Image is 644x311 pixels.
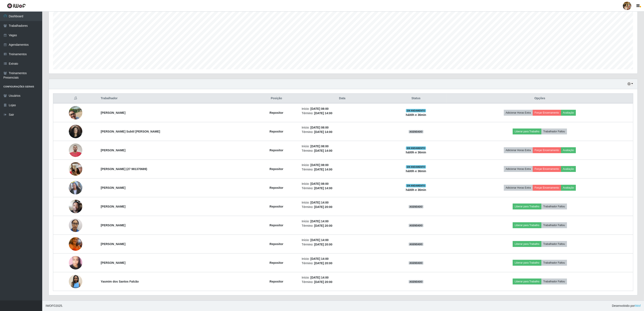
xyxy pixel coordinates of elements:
[69,216,82,234] img: 1744637826389.jpeg
[406,188,426,192] strong: há 00 h e 36 min
[533,110,561,116] button: Forçar Encerramento
[101,261,125,264] strong: [PERSON_NAME]
[302,125,383,130] li: Início:
[314,261,332,265] time: [DATE] 20:00
[541,222,567,228] button: Trabalhador Faltou
[533,185,561,191] button: Forçar Encerramento
[270,280,283,283] strong: Repositor
[101,149,125,152] strong: [PERSON_NAME]
[302,275,383,280] li: Início:
[310,182,329,185] time: [DATE] 08:00
[513,260,541,266] button: Liberar para Trabalho
[69,160,82,178] img: 1753832267951.jpeg
[310,126,329,129] time: [DATE] 08:00
[310,163,329,167] time: [DATE] 08:00
[302,280,383,284] li: Término:
[314,243,332,246] time: [DATE] 20:00
[69,275,82,288] img: 1751205248263.jpeg
[302,130,383,134] li: Término:
[406,113,426,117] strong: há 00 h e 36 min
[270,242,283,246] strong: Repositor
[302,167,383,172] li: Término:
[302,219,383,224] li: Início:
[513,222,541,228] button: Liberar para Trabalho
[69,235,82,253] img: 1744940135172.jpeg
[541,204,567,209] button: Trabalhador Faltou
[541,279,567,284] button: Trabalhador Faltou
[561,166,576,172] button: Avaliação
[101,242,125,246] strong: [PERSON_NAME]
[310,220,329,223] time: [DATE] 14:00
[270,205,283,208] strong: Repositor
[101,130,160,133] strong: [PERSON_NAME] Subtil [PERSON_NAME]
[270,111,283,114] strong: Repositor
[310,238,329,242] time: [DATE] 14:00
[314,280,332,284] time: [DATE] 20:00
[69,176,82,200] img: 1753373810898.jpeg
[314,130,332,134] time: [DATE] 14:00
[409,261,423,265] span: AGENDADO
[314,205,332,209] time: [DATE] 20:00
[270,149,283,152] strong: Repositor
[302,257,383,261] li: Início:
[101,186,125,189] strong: [PERSON_NAME]
[406,184,426,187] span: EM ANDAMENTO
[314,224,332,227] time: [DATE] 20:00
[635,304,641,307] a: iWof
[406,151,426,154] strong: há 00 h e 36 min
[302,182,383,186] li: Início:
[69,254,82,272] img: 1750798204685.jpeg
[504,166,533,172] button: Adicionar Horas Extra
[302,261,383,265] li: Término:
[270,224,283,227] strong: Repositor
[98,94,254,103] th: Trabalhador
[69,101,82,125] img: 1744982443257.jpeg
[302,111,383,115] li: Término:
[314,186,332,190] time: [DATE] 14:00
[302,238,383,242] li: Início:
[302,200,383,205] li: Início:
[101,280,139,283] strong: Yasmim dos Santos Falcão
[101,167,147,171] strong: [PERSON_NAME] (27 981370689)
[541,241,567,247] button: Trabalhador Faltou
[270,186,283,189] strong: Repositor
[406,169,426,173] strong: há 00 h e 36 min
[504,147,533,153] button: Adicionar Horas Extra
[270,261,283,264] strong: Repositor
[409,224,423,227] span: AGENDADO
[406,146,426,150] span: EM ANDAMENTO
[46,304,63,308] span: © 2025 .
[561,185,576,191] button: Avaliação
[513,279,541,284] button: Liberar para Trabalho
[302,107,383,111] li: Início:
[541,260,567,266] button: Trabalhador Faltou
[69,141,82,159] img: 1752325710297.jpeg
[533,166,561,172] button: Forçar Encerramento
[561,147,576,153] button: Avaliação
[409,205,423,208] span: AGENDADO
[314,168,332,171] time: [DATE] 14:00
[310,257,329,260] time: [DATE] 14:00
[504,185,533,191] button: Adicionar Horas Extra
[302,163,383,167] li: Início:
[101,205,125,208] strong: [PERSON_NAME]
[69,122,82,140] img: 1751504872701.jpeg
[541,129,567,134] button: Trabalhador Faltou
[310,276,329,279] time: [DATE] 14:00
[409,243,423,246] span: AGENDADO
[302,149,383,153] li: Término:
[69,198,82,216] img: 1740137875720.jpeg
[270,167,283,171] strong: Repositor
[302,224,383,228] li: Término:
[409,280,423,283] span: AGENDADO
[270,130,283,133] strong: Repositor
[561,110,576,116] button: Avaliação
[302,205,383,209] li: Término:
[302,242,383,247] li: Término:
[310,145,329,148] time: [DATE] 08:00
[612,304,641,308] span: Desenvolvido por
[504,110,533,116] button: Adicionar Horas Extra
[299,94,385,103] th: Data
[406,165,426,169] span: EM ANDAMENTO
[101,224,125,227] strong: [PERSON_NAME]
